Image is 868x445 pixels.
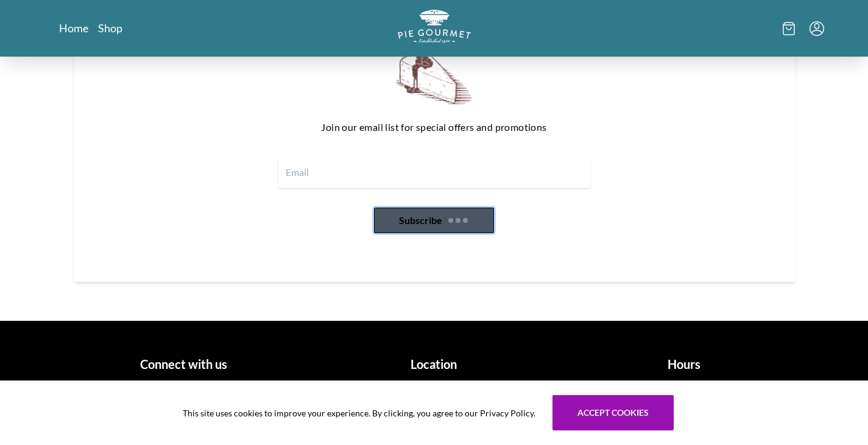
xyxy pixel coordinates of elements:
[98,21,122,35] a: Shop
[552,395,674,430] button: Accept cookies
[59,21,88,35] a: Home
[278,156,590,188] input: Email
[183,407,535,419] span: This site uses cookies to improve your experience. By clicking, you agree to our Privacy Policy.
[314,355,554,373] h1: Location
[64,355,305,373] h1: Connect with us
[122,117,746,137] p: Join our email list for special offers and promotions
[810,21,824,36] button: Menu
[564,355,805,373] h1: Hours
[374,208,494,233] button: Subscribe
[398,10,471,43] img: logo
[396,49,472,104] img: newsletter
[398,10,471,47] a: Logo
